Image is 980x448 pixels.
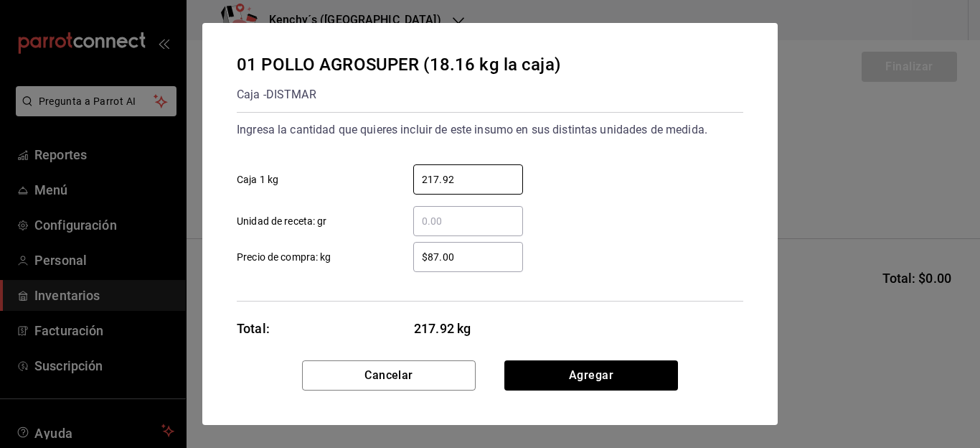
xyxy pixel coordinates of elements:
span: Unidad de receta: gr [237,214,327,229]
button: Agregar [504,360,678,391]
input: Precio de compra: kg [413,248,523,266]
span: Caja 1 kg [237,172,278,187]
button: Cancelar [302,360,476,391]
div: Ingresa la cantidad que quieres incluir de este insumo en sus distintas unidades de medida. [237,118,743,141]
input: Caja 1 kg [413,171,523,188]
div: 01 POLLO AGROSUPER (18.16 kg la caja) [237,52,560,78]
input: Unidad de receta: gr [413,213,523,230]
div: Total: [237,319,270,338]
div: Caja - DISTMAR [237,83,560,106]
span: Precio de compra: kg [237,250,331,265]
span: 217.92 kg [414,319,524,338]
